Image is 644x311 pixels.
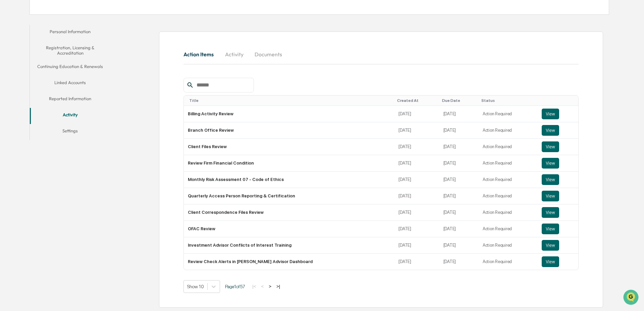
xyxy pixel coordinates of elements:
td: [DATE] [394,106,439,122]
a: View [542,141,574,152]
button: View [542,141,559,152]
td: Review Firm Financial Condition [184,155,394,172]
button: View [542,240,559,251]
td: Quarterly Access Person Reporting & Certification [184,188,394,204]
td: [DATE] [394,221,439,237]
div: Start new chat [23,51,110,58]
td: Action Required [479,237,538,254]
td: [DATE] [439,106,479,122]
button: View [542,207,559,218]
td: Investment Advisor Conflicts of Interest Training [184,237,394,254]
td: [DATE] [439,122,479,139]
div: We're available if you need us! [23,58,85,63]
button: < [259,284,266,289]
button: Reported Information [30,92,111,108]
button: > [267,284,273,289]
a: View [542,174,574,185]
td: Action Required [479,204,538,221]
td: Client Files Review [184,139,394,155]
a: View [542,158,574,169]
button: Personal Information [30,25,111,41]
td: Action Required [479,172,538,188]
span: Attestations [55,84,83,91]
div: 🔎 [7,98,12,103]
button: Documents [249,46,287,62]
p: How can we help? [7,14,122,25]
td: [DATE] [394,122,439,139]
td: Client Correspondence Files Review [184,204,394,221]
div: Toggle SortBy [543,98,576,103]
span: Page 1 of 57 [225,284,245,289]
td: [DATE] [439,155,479,172]
td: [DATE] [394,254,439,270]
button: Activity [219,46,249,62]
td: [DATE] [439,172,479,188]
div: Toggle SortBy [189,98,392,103]
a: View [542,240,574,251]
td: Action Required [479,122,538,139]
td: Review Check Alerts in [PERSON_NAME] Advisor Dashboard [184,254,394,270]
div: secondary tabs example [30,25,111,140]
span: Data Lookup [13,97,42,104]
button: View [542,125,559,136]
button: View [542,224,559,234]
td: Action Required [479,155,538,172]
td: [DATE] [439,204,479,221]
a: 🔎Data Lookup [4,95,45,107]
td: [DATE] [394,237,439,254]
a: View [542,125,574,136]
button: Settings [30,124,111,140]
iframe: Open customer support [623,289,641,307]
td: [DATE] [439,188,479,204]
td: Action Required [479,139,538,155]
button: View [542,109,559,119]
a: View [542,109,574,119]
td: Branch Office Review [184,122,394,139]
div: 🗄️ [49,85,54,90]
span: Pylon [67,114,81,119]
td: [DATE] [394,139,439,155]
a: View [542,191,574,201]
button: Linked Accounts [30,76,111,92]
button: View [542,174,559,185]
td: Action Required [479,254,538,270]
button: View [542,191,559,201]
td: Monthly Risk Assessment 07 - Code of Ethics [184,172,394,188]
td: [DATE] [394,155,439,172]
div: Toggle SortBy [397,98,436,103]
span: Preclearance [13,84,43,91]
button: >| [274,284,282,289]
td: [DATE] [439,237,479,254]
td: [DATE] [439,139,479,155]
td: [DATE] [439,221,479,237]
a: View [542,256,574,267]
button: Action Items [183,46,219,62]
td: Action Required [479,221,538,237]
button: Start new chat [114,53,122,61]
a: View [542,207,574,218]
td: Action Required [479,106,538,122]
a: Powered byPylon [47,113,81,119]
a: 🗄️Attestations [46,82,86,94]
td: [DATE] [394,188,439,204]
button: Continuing Education & Renewals [30,60,111,76]
button: Activity [30,108,111,124]
button: Registration, Licensing & Accreditation [30,41,111,60]
td: [DATE] [394,172,439,188]
button: |< [250,284,258,289]
div: secondary tabs example [183,46,579,62]
td: Action Required [479,188,538,204]
td: OFAC Review [184,221,394,237]
a: View [542,224,574,234]
td: Billing Activity Review [184,106,394,122]
td: [DATE] [439,254,479,270]
button: View [542,158,559,169]
img: 1746055101610-c473b297-6a78-478c-a979-82029cc54cd1 [7,51,19,63]
td: [DATE] [394,204,439,221]
div: Toggle SortBy [481,98,535,103]
button: View [542,256,559,267]
div: 🖐️ [7,85,12,90]
a: 🖐️Preclearance [4,82,46,94]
